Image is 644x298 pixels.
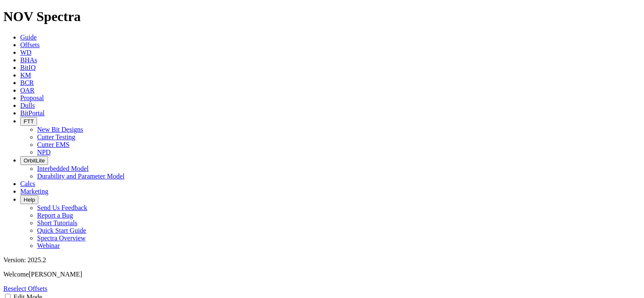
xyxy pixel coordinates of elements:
div: Version: 2025.2 [3,256,641,264]
a: Offsets [20,41,40,48]
p: Welcome [3,271,641,278]
a: BCR [20,79,34,86]
h1: NOV Spectra [3,9,641,24]
a: KM [20,72,31,79]
a: OAR [20,87,35,94]
a: Marketing [20,188,48,195]
a: Interbedded Model [37,165,89,172]
a: Send Us Feedback [37,204,87,211]
span: OrbitLite [24,157,45,164]
a: Webinar [37,242,60,249]
button: OrbitLite [20,156,48,165]
a: BitIQ [20,64,35,71]
a: Cutter EMS [37,141,70,148]
a: Durability and Parameter Model [37,173,125,180]
span: [PERSON_NAME] [29,271,82,278]
span: FTT [24,118,34,125]
a: Report a Bug [37,212,73,219]
a: Calcs [20,180,35,187]
a: WD [20,49,32,56]
a: Cutter Testing [37,133,75,141]
a: Quick Start Guide [37,227,86,234]
a: BHAs [20,56,37,64]
a: New Bit Designs [37,126,83,133]
button: FTT [20,117,37,126]
a: Short Tutorials [37,219,78,226]
a: Guide [20,34,37,41]
a: Reselect Offsets [3,285,47,292]
a: Dulls [20,102,35,109]
a: Proposal [20,94,44,101]
a: BitPortal [20,109,45,117]
a: NPD [37,149,51,156]
button: Help [20,195,38,204]
span: Help [24,197,35,203]
a: Spectra Overview [37,234,86,242]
